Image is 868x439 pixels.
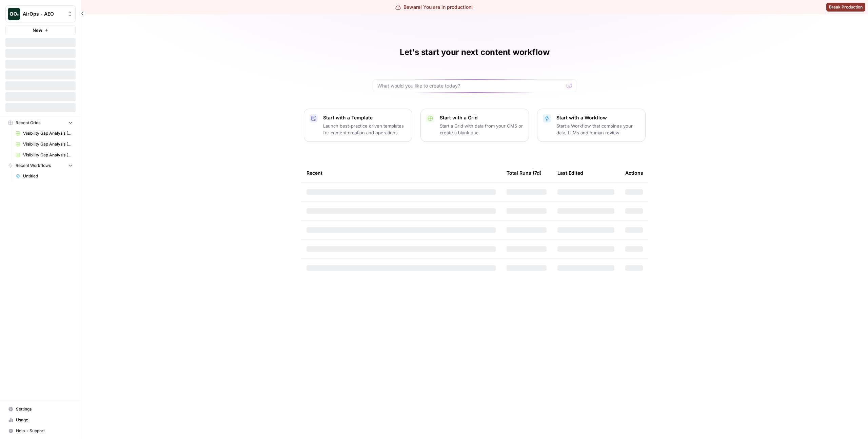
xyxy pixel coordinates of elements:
[537,109,646,142] button: Start with a WorkflowStart a Workflow that combines your data, LLMs and human review
[16,417,73,423] span: Usage
[829,4,863,10] span: Break Production
[304,109,412,142] button: Start with a TemplateLaunch best-practice driven templates for content creation and operations
[16,120,40,126] span: Recent Grids
[23,141,73,147] span: Visibility Gap Analysis (20)
[16,163,51,169] span: Recent Workflows
[420,109,529,142] button: Start with a GridStart a Grid with data from your CMS or create a blank one
[23,130,73,136] span: Visibility Gap Analysis (21)
[440,122,523,136] p: Start a Grid with data from your CMS or create a blank one
[5,404,76,415] a: Settings
[5,160,76,171] button: Recent Workflows
[556,122,640,136] p: Start a Workflow that combines your data, LLMs and human review
[377,82,564,89] input: What would you like to create today?
[507,164,541,182] div: Total Runs (7d)
[323,122,407,136] p: Launch best-practice driven templates for content creation and operations
[13,171,76,182] a: Untitled
[23,11,64,17] span: AirOps - AEO
[395,4,473,11] div: Beware! You are in production!
[13,150,76,160] a: Visibility Gap Analysis (19)
[16,428,73,434] span: Help + Support
[5,118,76,128] button: Recent Grids
[33,27,42,34] span: New
[5,5,76,22] button: Workspace: AirOps - AEO
[625,164,643,182] div: Actions
[307,164,496,182] div: Recent
[323,114,407,121] p: Start with a Template
[556,114,640,121] p: Start with a Workflow
[5,425,76,436] button: Help + Support
[13,128,76,139] a: Visibility Gap Analysis (21)
[8,8,20,20] img: AirOps - AEO Logo
[23,152,73,158] span: Visibility Gap Analysis (19)
[557,164,583,182] div: Last Edited
[23,173,73,179] span: Untitled
[5,415,76,425] a: Usage
[16,406,73,412] span: Settings
[826,3,865,12] button: Break Production
[400,47,550,58] h1: Let's start your next content workflow
[13,139,76,150] a: Visibility Gap Analysis (20)
[440,114,523,121] p: Start with a Grid
[5,25,76,35] button: New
